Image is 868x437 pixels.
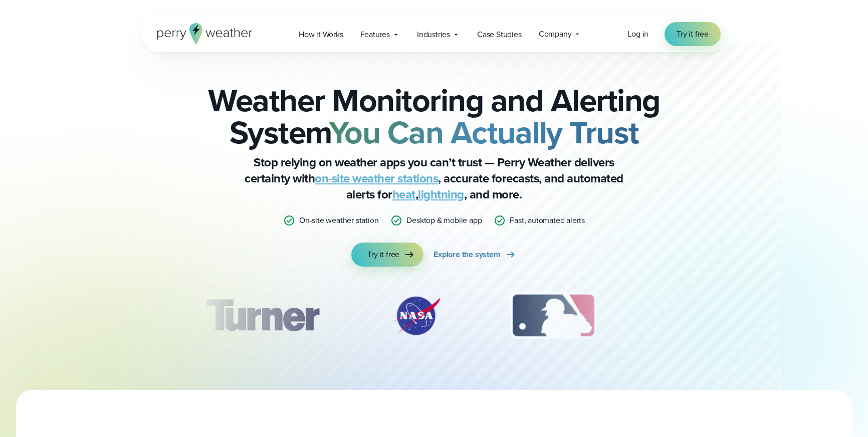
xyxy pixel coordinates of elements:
a: lightning [418,185,464,203]
a: Try it free [665,22,721,46]
div: 3 of 12 [500,291,606,341]
a: Try it free [351,243,423,267]
span: Explore the system [433,249,500,261]
p: Desktop & mobile app [406,214,482,227]
span: Try it free [367,249,399,261]
img: MLB.svg [500,291,606,341]
a: Explore the system [433,243,516,267]
img: PGA.svg [655,291,735,341]
span: Features [360,29,390,41]
p: Stop relying on weather apps you can’t trust — Perry Weather delivers certainty with , accurate f... [234,154,634,202]
span: Try it free [677,28,709,40]
div: 2 of 12 [382,291,452,341]
p: Fast, automated alerts [510,214,585,227]
a: How it Works [290,24,352,45]
img: Turner-Construction_1.svg [191,291,334,341]
div: 4 of 12 [655,291,735,341]
a: heat [392,185,415,203]
a: Log in [627,28,648,40]
strong: You Can Actually Trust [329,109,639,156]
h2: Weather Monitoring and Alerting System [191,84,677,148]
span: Industries [417,29,450,41]
a: Case Studies [469,24,530,45]
p: On-site weather station [299,214,378,227]
span: How it Works [299,29,343,41]
span: Case Studies [477,29,522,41]
span: Log in [627,28,648,40]
div: slideshow [191,291,677,346]
span: Company [539,28,572,40]
div: 1 of 12 [191,291,334,341]
img: NASA.svg [382,291,452,341]
a: on-site weather stations [315,169,438,187]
